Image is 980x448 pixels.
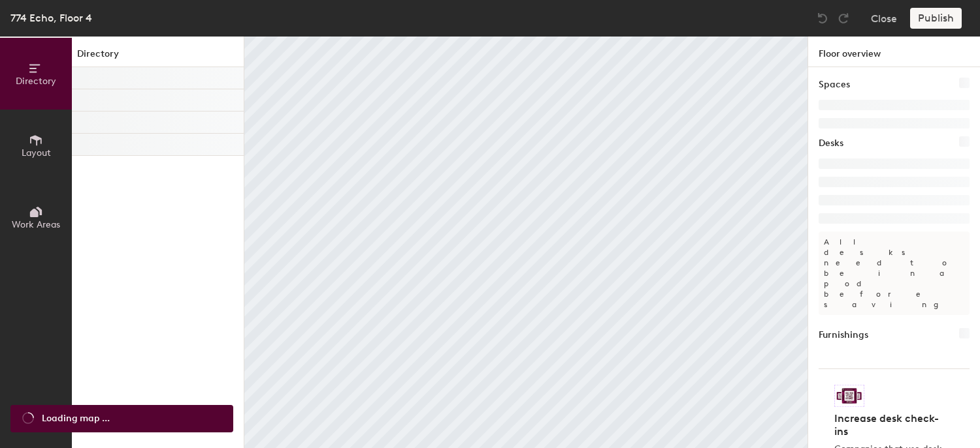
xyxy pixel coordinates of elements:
p: All desks need to be in a pod before saving [819,231,970,315]
h1: Furnishings [819,328,868,342]
span: Directory [16,76,56,87]
img: Redo [837,12,850,25]
span: Loading map ... [42,411,110,426]
img: Undo [816,12,829,25]
canvas: Map [244,37,808,448]
h1: Desks [819,136,843,151]
h4: Increase desk check-ins [834,412,946,438]
h1: Spaces [819,78,850,92]
span: Work Areas [12,219,60,230]
button: Close [871,8,897,29]
img: Sticker logo [834,385,864,407]
h1: Floor overview [808,37,980,67]
h1: Directory [72,47,244,67]
span: Layout [22,147,51,158]
div: 774 Echo, Floor 4 [10,10,92,26]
